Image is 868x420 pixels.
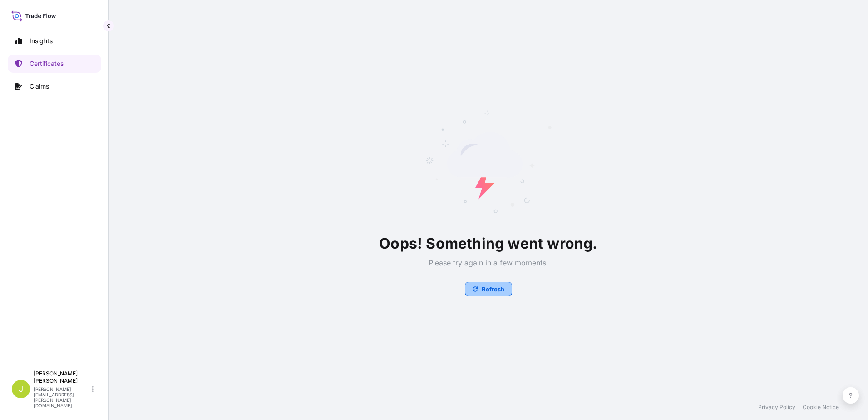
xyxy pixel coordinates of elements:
span: J [19,385,23,394]
a: Certificates [8,55,101,73]
a: Insights [8,32,101,50]
p: [PERSON_NAME] [PERSON_NAME] [34,370,90,385]
p: Please try again in a few moments. [379,258,597,267]
a: Claims [8,77,101,95]
p: [PERSON_NAME][EMAIL_ADDRESS][PERSON_NAME][DOMAIN_NAME] [34,386,90,408]
p: Insights [30,36,53,45]
p: Refresh [482,285,504,294]
a: Privacy Policy [758,404,795,411]
p: Certificates [30,59,64,68]
p: Claims [30,82,49,91]
p: Oops! Something went wrong. [379,233,597,255]
a: Cookie Notice [803,404,839,411]
button: Refresh [465,282,512,296]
